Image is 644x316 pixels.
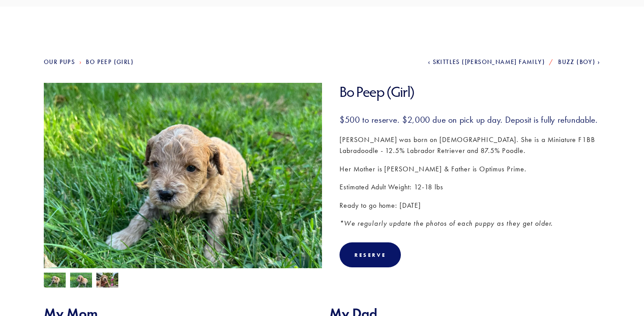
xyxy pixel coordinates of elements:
[340,134,600,156] p: [PERSON_NAME] was born on [DEMOGRAPHIC_DATA]. She is a Miniature F1BB Labradoodle - 12.5% Labrado...
[70,273,92,289] img: Bo Peep 3.jpg
[340,181,600,193] p: Estimated Adult Weight: 12-18 lbs
[96,273,118,289] img: Bo Peep 1.jpg
[44,273,66,289] img: Bo Peep 2.jpg
[558,58,600,66] a: Buzz (Boy)
[340,163,600,175] p: Her Mother is [PERSON_NAME] & Father is Optimus Prime.
[340,114,600,125] h3: $500 to reserve. $2,000 due on pick up day. Deposit is fully refundable.
[558,58,595,66] span: Buzz (Boy)
[340,200,600,211] p: Ready to go home: [DATE]
[433,58,545,66] span: Skittles ([PERSON_NAME] Family)
[340,242,401,267] div: Reserve
[340,83,600,101] h1: Bo Peep (Girl)
[428,58,545,66] a: Skittles ([PERSON_NAME] Family)
[340,219,553,227] em: *We regularly update the photos of each puppy as they get older.
[354,252,386,258] div: Reserve
[86,58,134,66] a: Bo Peep (Girl)
[44,58,75,66] a: Our Pups
[44,83,322,291] img: Bo Peep 2.jpg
